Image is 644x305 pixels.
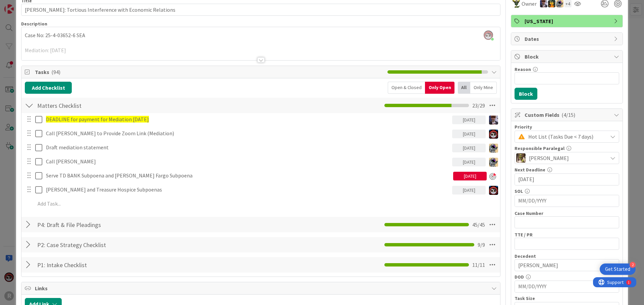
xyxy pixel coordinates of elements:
span: 45 / 45 [472,221,485,229]
div: Only Mine [470,82,497,94]
span: Links [35,284,488,292]
img: ML [489,116,498,125]
label: TTE / PR [515,232,533,238]
div: All [458,82,470,94]
div: Open & Closed [388,82,425,94]
p: Serve TD BANK Subpoena and [PERSON_NAME] Fargo Subpoena [46,172,450,179]
span: DEADLINE for payment for Mediation [DATE] [46,116,149,123]
div: DOD [515,275,619,279]
span: ( 4/15 ) [561,111,575,118]
div: [DATE] [452,144,486,152]
img: JS [489,186,498,195]
div: Priority [515,125,619,129]
p: Case No: 25-4-03652-6 SEA [25,31,497,39]
input: type card name here... [21,4,500,16]
span: 9 / 9 [478,241,485,249]
span: Custom Fields [525,111,610,119]
div: [DATE] [453,172,487,180]
span: [PERSON_NAME] [529,154,569,162]
div: [DATE] [452,116,486,124]
span: ( 94 ) [51,69,60,75]
span: 23 / 29 [472,101,485,109]
label: Decedent [515,253,536,259]
input: Add Checklist... [35,239,186,251]
span: Dates [525,35,610,43]
span: Tasks [35,68,384,76]
p: Draft mediation statement [46,144,449,151]
img: JS [489,130,498,139]
span: Hot List (Tasks Due < 7 days) [528,132,604,141]
p: Call [PERSON_NAME] to Provide Zoom Link (Mediation) [46,130,449,137]
input: MM/DD/YYYY [518,281,615,292]
button: Add Checklist [25,82,72,94]
input: Add Checklist... [35,259,186,271]
span: 11 / 11 [472,261,485,269]
span: Support [14,1,31,9]
div: Open Get Started checklist, remaining modules: 2 [600,263,636,275]
input: MM/DD/YYYY [518,195,615,207]
input: Add Checklist... [35,99,186,111]
div: Get Started [605,266,630,273]
img: TM [489,144,498,153]
div: 1 [35,3,37,8]
img: DG [516,153,526,163]
div: [DATE] [452,186,486,195]
label: Reason [515,66,531,72]
div: [DATE] [452,158,486,166]
input: MM/DD/YYYY [518,174,615,185]
div: Responsible Paralegal [515,146,619,151]
img: efyPljKj6gaW2F5hrzZcLlhqqXRxmi01.png [484,30,493,40]
div: Only Open [425,82,454,94]
label: Case Number [515,210,543,216]
div: 2 [630,262,636,268]
div: Next Deadline [515,167,619,172]
img: TM [489,158,498,167]
input: Add Checklist... [35,219,186,231]
div: Task Size [515,296,619,301]
div: [DATE] [452,130,486,138]
button: Block [515,88,537,100]
div: SOL [515,189,619,194]
span: [US_STATE] [525,17,610,25]
span: Block [525,53,610,61]
p: Call [PERSON_NAME] [46,158,449,165]
p: [PERSON_NAME] and Treasure Hospice Subpoenas [46,186,449,194]
span: Description [21,21,47,27]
